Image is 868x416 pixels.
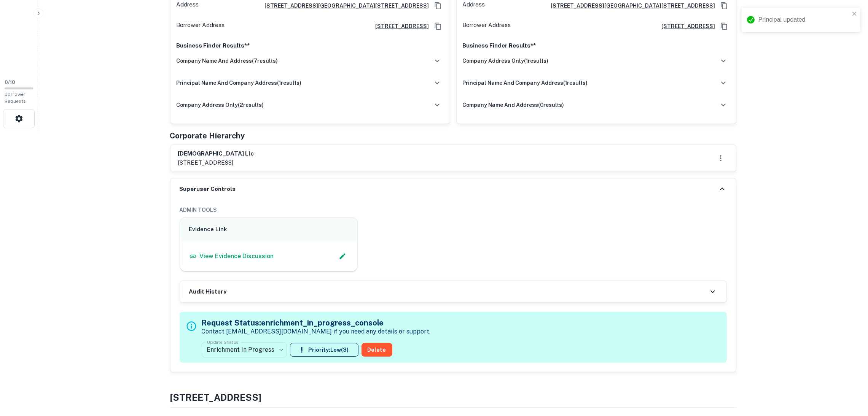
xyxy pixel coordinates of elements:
label: Update Status [207,339,239,345]
h6: Audit History [189,287,227,296]
button: Copy Address [718,21,730,32]
p: Borrower Address [177,21,225,32]
h6: company address only ( 1 results) [463,57,549,65]
button: Copy Address [432,21,444,32]
span: 0 / 10 [5,79,15,85]
h6: [DEMOGRAPHIC_DATA] llc [178,149,254,158]
button: Edit Slack Link [337,251,348,262]
iframe: Chat Widget [830,355,868,392]
div: Principal updated [758,15,850,24]
p: [STREET_ADDRESS] [178,158,254,167]
p: Business Finder Results** [463,41,730,50]
p: Borrower Address [463,21,511,32]
h6: principal name and company address ( 1 results) [463,79,588,87]
h6: company name and address ( 0 results) [463,101,564,109]
button: Delete [362,343,392,357]
a: View Evidence Discussion [189,252,274,261]
h6: Superuser Controls [180,185,236,194]
button: close [852,11,857,18]
a: [STREET_ADDRESS] [656,22,715,30]
h5: Request Status: enrichment_in_progress_console [202,317,431,329]
p: Contact [EMAIL_ADDRESS][DOMAIN_NAME] if you need any details or support. [202,327,431,336]
span: Borrower Requests [5,92,26,104]
h5: Corporate Hierarchy [170,130,245,141]
a: [STREET_ADDRESS][GEOGRAPHIC_DATA][STREET_ADDRESS] [545,2,715,10]
a: [STREET_ADDRESS][GEOGRAPHIC_DATA][STREET_ADDRESS] [259,2,429,10]
p: Business Finder Results** [177,41,444,50]
h6: company address only ( 2 results) [177,101,264,109]
a: [STREET_ADDRESS] [369,22,429,30]
h6: Evidence Link [189,225,349,234]
h6: principal name and company address ( 1 results) [177,79,302,87]
h4: [STREET_ADDRESS] [170,391,736,404]
p: View Evidence Discussion [200,252,274,261]
h6: company name and address ( 7 results) [177,57,278,65]
h6: ADMIN TOOLS [180,206,727,214]
div: Enrichment In Progress [202,339,287,360]
button: Priority:Low(3) [290,343,358,357]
